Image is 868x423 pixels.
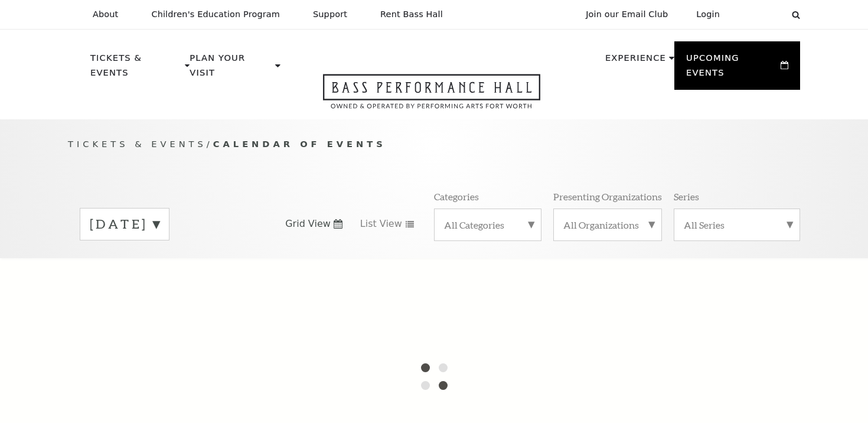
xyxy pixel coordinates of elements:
[684,219,790,231] label: All Series
[380,9,443,19] p: Rent Bass Hall
[313,9,347,19] p: Support
[605,51,666,72] p: Experience
[93,9,118,19] p: About
[739,9,781,20] select: Select:
[360,217,402,230] span: List View
[68,139,207,149] span: Tickets & Events
[444,219,531,231] label: All Categories
[90,51,182,87] p: Tickets & Events
[553,190,662,203] p: Presenting Organizations
[563,219,652,231] label: All Organizations
[213,139,386,149] span: Calendar of Events
[90,215,159,233] label: [DATE]
[434,190,479,203] p: Categories
[151,9,280,19] p: Children's Education Program
[68,137,800,152] p: /
[674,190,699,203] p: Series
[285,217,331,230] span: Grid View
[190,51,272,87] p: Plan Your Visit
[686,51,778,87] p: Upcoming Events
